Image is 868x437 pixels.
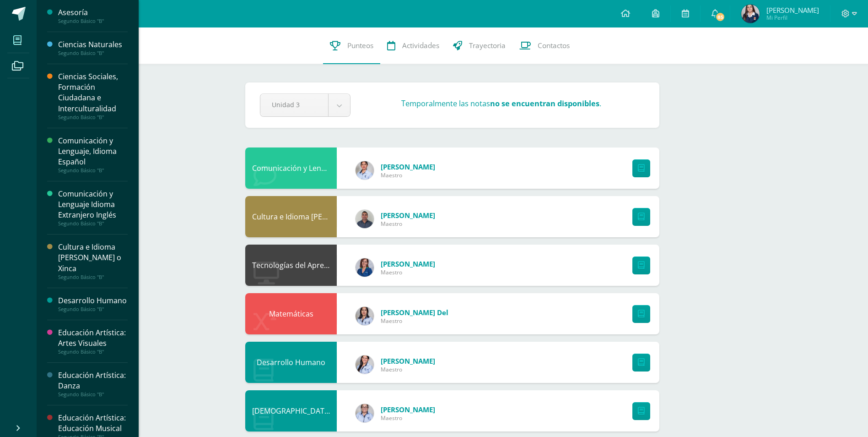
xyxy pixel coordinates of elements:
[381,220,435,228] span: Maestro
[381,259,435,268] span: [PERSON_NAME]
[58,114,128,120] div: Segundo Básico "B"
[245,147,337,189] div: Comunicación y Lenguaje Idioma Extranjero Inglés
[58,370,128,391] div: Educación Artística: Danza
[58,7,128,24] a: AsesoríaSegundo Básico "B"
[58,242,128,273] div: Cultura e Idioma [PERSON_NAME] o Xinca
[58,7,128,18] div: Asesoría
[58,370,128,398] a: Educación Artística: DanzaSegundo Básico "B"
[323,27,380,64] a: Punteos
[356,307,374,325] img: 8adba496f07abd465d606718f465fded.png
[469,41,506,50] span: Trayectoria
[58,220,128,227] div: Segundo Básico "B"
[490,98,599,109] strong: no se encuentran disponibles
[766,5,819,15] span: [PERSON_NAME]
[356,404,374,422] img: a19da184a6dd3418ee17da1f5f2698ae.png
[58,306,128,312] div: Segundo Básico "B"
[356,210,374,228] img: c930f3f73c3d00a5c92100a53b7a1b5a.png
[356,355,374,374] img: aa878318b5e0e33103c298c3b86d4ee8.png
[512,27,577,64] a: Contactos
[58,328,128,349] div: Educación Artística: Artes Visuales
[58,328,128,355] a: Educación Artística: Artes VisualesSegundo Básico "B"
[381,414,435,422] span: Maestro
[245,390,337,432] div: Evangelización
[245,293,337,334] div: Matemáticas
[381,211,435,220] span: [PERSON_NAME]
[58,136,128,167] div: Comunicación y Lenguaje, Idioma Español
[58,39,128,50] div: Ciencias Naturales
[58,274,128,280] div: Segundo Básico "B"
[58,295,128,306] div: Desarrollo Humano
[58,71,128,120] a: Ciencias Sociales, Formación Ciudadana e InterculturalidadSegundo Básico "B"
[58,295,128,312] a: Desarrollo HumanoSegundo Básico "B"
[58,167,128,174] div: Segundo Básico "B"
[245,196,337,237] div: Cultura e Idioma Maya Garífuna o Xinca
[381,405,435,414] span: [PERSON_NAME]
[356,258,374,277] img: dc8e5749d5cc5fa670e8d5c98426d2b3.png
[356,161,374,180] img: d52ea1d39599abaa7d54536d330b5329.png
[402,41,439,50] span: Actividades
[401,98,601,109] h3: Temporalmente las notas .
[741,5,760,23] img: 13e3c17cb5eb575941b46924125e50e7.png
[446,27,512,64] a: Trayectoria
[715,12,725,22] span: 85
[58,136,128,174] a: Comunicación y Lenguaje, Idioma EspañolSegundo Básico "B"
[381,171,435,179] span: Maestro
[347,41,373,50] span: Punteos
[381,356,435,366] span: [PERSON_NAME]
[245,245,337,286] div: Tecnologías del Aprendizaje y la Comunicación
[245,342,337,383] div: Desarrollo Humano
[58,413,128,434] div: Educación Artística: Educación Musical
[381,317,448,325] span: Maestro
[381,308,448,317] span: [PERSON_NAME] del
[766,14,819,22] span: Mi Perfil
[380,27,446,64] a: Actividades
[58,189,128,220] div: Comunicación y Lenguaje Idioma Extranjero Inglés
[272,94,317,115] span: Unidad 3
[538,41,570,50] span: Contactos
[58,71,128,114] div: Ciencias Sociales, Formación Ciudadana e Interculturalidad
[58,189,128,227] a: Comunicación y Lenguaje Idioma Extranjero InglésSegundo Básico "B"
[58,242,128,280] a: Cultura e Idioma [PERSON_NAME] o XincaSegundo Básico "B"
[381,366,435,373] span: Maestro
[58,39,128,56] a: Ciencias NaturalesSegundo Básico "B"
[260,94,350,116] a: Unidad 3
[381,268,435,276] span: Maestro
[381,162,435,171] span: [PERSON_NAME]
[58,391,128,398] div: Segundo Básico "B"
[58,50,128,56] div: Segundo Básico "B"
[58,349,128,355] div: Segundo Básico "B"
[58,18,128,24] div: Segundo Básico "B"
